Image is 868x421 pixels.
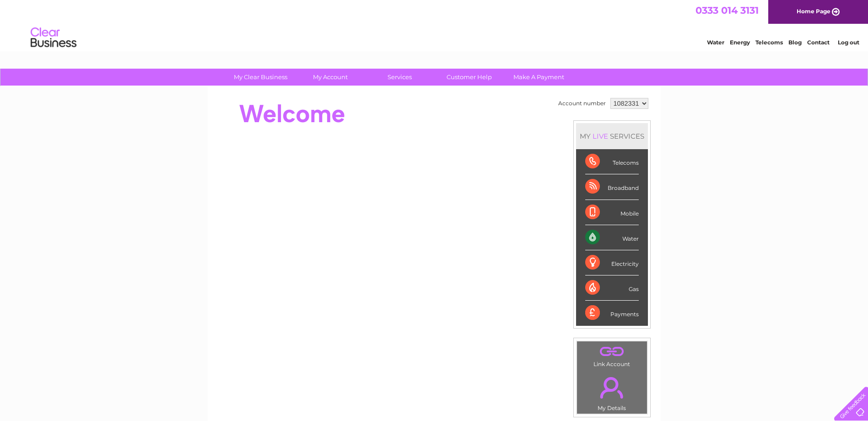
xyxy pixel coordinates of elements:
[585,301,639,325] div: Payments
[591,132,610,140] div: LIVE
[807,39,830,46] a: Contact
[579,344,645,360] a: .
[585,149,639,174] div: Telecoms
[788,39,802,46] a: Blog
[577,341,647,370] td: Link Account
[585,275,639,301] div: Gas
[585,174,639,200] div: Broadband
[576,123,648,149] div: MY SERVICES
[755,39,783,46] a: Telecoms
[223,69,298,86] a: My Clear Business
[577,369,647,414] td: My Details
[218,5,651,44] div: Clear Business is a trading name of Verastar Limited (registered in [GEOGRAPHIC_DATA] No. 3667643...
[707,39,724,46] a: Water
[431,69,507,86] a: Customer Help
[501,69,577,86] a: Make A Payment
[30,24,77,52] img: logo.png
[556,96,608,111] td: Account number
[579,372,645,404] a: .
[585,250,639,275] div: Electricity
[585,225,639,250] div: Water
[730,39,750,46] a: Energy
[292,69,368,86] a: My Account
[695,5,759,16] a: 0333 014 3131
[362,69,437,86] a: Services
[585,200,639,225] div: Mobile
[838,39,859,46] a: Log out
